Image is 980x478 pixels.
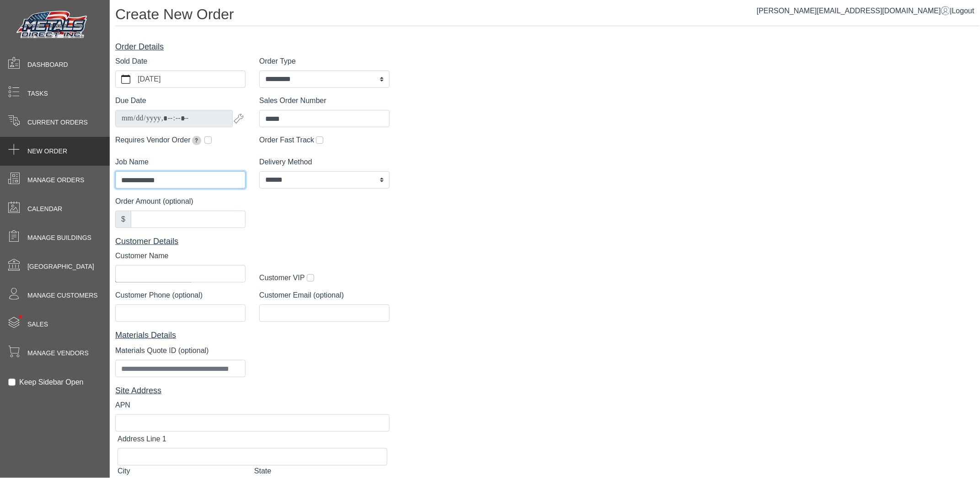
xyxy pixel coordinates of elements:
button: calendar [116,71,136,87]
label: Address Line 1 [118,434,166,445]
span: Extends due date by 2 weeks for pickup orders [192,136,201,145]
span: Current Orders [27,118,88,127]
label: State [254,466,271,477]
span: Manage Buildings [27,233,91,243]
h1: Create New Order [115,5,980,26]
label: Requires Vendor Order [115,135,203,146]
label: Sales Order Number [259,95,327,106]
label: Materials Quote ID (optional) [115,345,209,356]
div: Order Details [115,41,390,53]
label: [DATE] [136,71,245,87]
div: $ [115,211,131,228]
label: Keep Sidebar Open [19,377,84,388]
label: Delivery Method [259,157,312,168]
div: Customer Details [115,235,390,248]
span: Sales [27,320,48,329]
span: Dashboard [27,60,68,70]
label: Customer Email (optional) [259,290,344,301]
label: Order Fast Track [259,135,314,146]
span: Manage Customers [27,291,98,300]
svg: calendar [121,75,130,84]
label: Order Type [259,56,296,67]
div: | [757,5,975,16]
span: Manage Vendors [27,348,89,358]
label: Order Amount (optional) [115,196,193,207]
span: Logout [952,7,975,15]
span: • [9,302,32,331]
span: New Order [27,147,67,156]
label: Customer VIP [259,272,305,283]
span: Manage Orders [27,175,84,185]
div: Site Address [115,385,390,397]
label: Job Name [115,157,149,168]
label: Customer Phone (optional) [115,290,203,301]
span: Calendar [27,204,62,214]
a: [PERSON_NAME][EMAIL_ADDRESS][DOMAIN_NAME] [757,7,950,15]
span: Tasks [27,89,48,98]
label: APN [115,400,130,411]
img: Metals Direct Inc Logo [14,8,91,42]
span: [GEOGRAPHIC_DATA] [27,262,94,272]
label: Customer Name [115,250,168,261]
label: Sold Date [115,56,147,67]
label: Due Date [115,95,146,106]
div: Materials Details [115,329,390,342]
label: City [118,466,130,477]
